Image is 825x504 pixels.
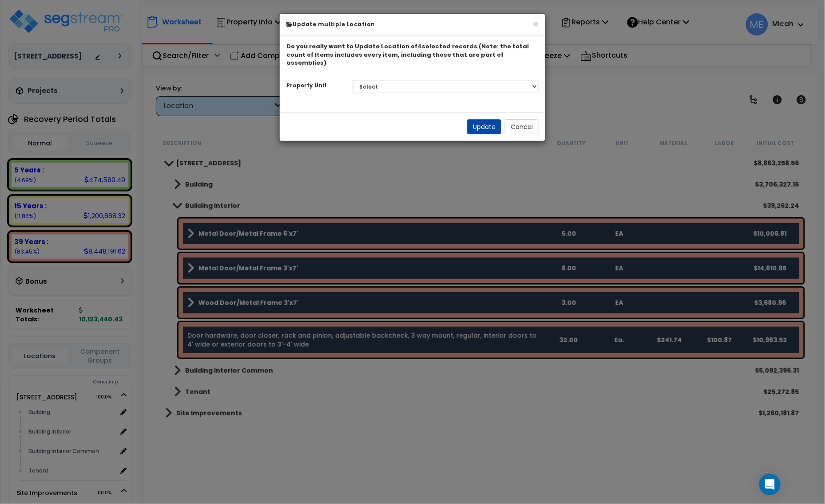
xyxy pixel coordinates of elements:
[417,42,422,51] span: 4
[286,82,327,89] small: Property Unit
[533,20,539,29] button: ×
[467,119,501,134] button: Update
[505,119,539,134] button: Cancel
[286,43,539,67] div: Do you really want to Update Location of selected records (Note: the total count of Items include...
[759,474,781,495] div: Open Intercom Messenger
[286,20,375,28] b: Update multiple Location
